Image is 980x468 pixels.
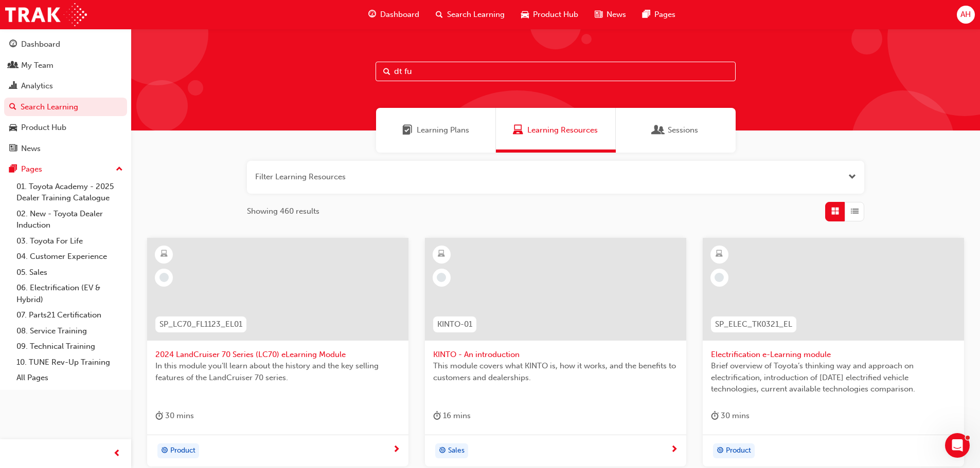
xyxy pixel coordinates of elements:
[116,163,123,176] span: up-icon
[12,233,127,249] a: 03. Toyota For Life
[12,354,127,370] a: 10. TUNE Rev-Up Training
[831,205,839,217] span: Grid
[4,33,127,160] button: DashboardMy TeamAnalyticsSearch LearningProduct HubNews
[4,77,127,96] a: Analytics
[438,248,445,261] span: learningResourceType_ELEARNING-icon
[376,108,496,153] a: Learning PlansLearning Plans
[716,248,723,261] span: learningResourceType_ELEARNING-icon
[945,433,970,458] iframe: Intercom live chat
[12,249,127,265] a: 04. Customer Experience
[433,409,441,422] span: duration-icon
[12,323,127,339] a: 08. Service Training
[12,179,127,206] a: 01. Toyota Academy - 2025 Dealer Training Catalogue
[634,4,684,25] a: pages-iconPages
[402,124,413,136] span: Learning Plans
[533,9,578,21] span: Product Hub
[360,4,427,25] a: guage-iconDashboard
[9,40,17,49] span: guage-icon
[21,122,66,134] div: Product Hub
[711,409,750,422] div: 30 mins
[170,445,195,457] span: Product
[711,349,956,361] span: Electrification e-Learning module
[21,80,53,92] div: Analytics
[703,238,964,467] a: SP_ELEC_TK0321_ELElectrification e-Learning moduleBrief overview of Toyota’s thinking way and app...
[9,123,17,133] span: car-icon
[9,165,17,174] span: pages-icon
[654,9,675,21] span: Pages
[521,8,529,21] span: car-icon
[513,124,523,136] span: Learning Resources
[653,124,664,136] span: Sessions
[155,349,400,361] span: 2024 LandCruiser 70 Series (LC70) eLearning Module
[427,4,513,25] a: search-iconSearch Learning
[848,171,856,183] button: Open the filter
[12,307,127,323] a: 07. Parts21 Certification
[437,319,472,330] span: KINTO-01
[380,9,419,21] span: Dashboard
[851,205,859,217] span: List
[715,319,792,330] span: SP_ELEC_TK0321_EL
[4,35,127,54] a: Dashboard
[376,62,736,81] input: Search...
[4,98,127,117] a: Search Learning
[12,265,127,280] a: 05. Sales
[9,144,17,154] span: news-icon
[4,56,127,75] a: My Team
[155,360,400,383] span: In this module you'll learn about the history and the key selling features of the LandCruiser 70 ...
[668,124,698,136] span: Sessions
[4,160,127,179] button: Pages
[4,118,127,137] a: Product Hub
[9,82,17,91] span: chart-icon
[383,66,390,78] span: Search
[433,409,471,422] div: 16 mins
[113,447,121,460] span: prev-icon
[448,445,465,457] span: Sales
[433,360,678,383] span: This module covers what KINTO is, how it works, and the benefits to customers and dealerships.
[21,60,54,71] div: My Team
[368,8,376,21] span: guage-icon
[155,409,163,422] span: duration-icon
[717,444,724,458] span: target-icon
[643,8,650,21] span: pages-icon
[9,103,16,112] span: search-icon
[4,139,127,158] a: News
[147,238,408,467] a: SP_LC70_FL1123_EL012024 LandCruiser 70 Series (LC70) eLearning ModuleIn this module you'll learn ...
[161,444,168,458] span: target-icon
[670,445,678,455] span: next-icon
[513,4,586,25] a: car-iconProduct Hub
[9,61,17,70] span: people-icon
[433,349,678,361] span: KINTO - An introduction
[957,6,975,24] button: AH
[417,124,469,136] span: Learning Plans
[12,339,127,354] a: 09. Technical Training
[711,360,956,395] span: Brief overview of Toyota’s thinking way and approach on electrification, introduction of [DATE] e...
[496,108,616,153] a: Learning ResourcesLearning Resources
[161,248,168,261] span: learningResourceType_ELEARNING-icon
[715,273,724,282] span: learningRecordVerb_NONE-icon
[447,9,505,21] span: Search Learning
[586,4,634,25] a: news-iconNews
[437,273,446,282] span: learningRecordVerb_NONE-icon
[12,370,127,386] a: All Pages
[12,280,127,307] a: 06. Electrification (EV & Hybrid)
[607,9,626,21] span: News
[595,8,602,21] span: news-icon
[159,273,169,282] span: learningRecordVerb_NONE-icon
[439,444,446,458] span: target-icon
[527,124,598,136] span: Learning Resources
[159,319,242,330] span: SP_LC70_FL1123_EL01
[21,163,42,175] div: Pages
[711,409,719,422] span: duration-icon
[616,108,736,153] a: SessionsSessions
[12,206,127,233] a: 02. New - Toyota Dealer Induction
[21,143,41,155] div: News
[5,3,87,26] img: Trak
[436,8,443,21] span: search-icon
[393,445,400,455] span: next-icon
[726,445,751,457] span: Product
[425,238,686,467] a: KINTO-01KINTO - An introductionThis module covers what KINTO is, how it works, and the benefits t...
[247,205,319,217] span: Showing 460 results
